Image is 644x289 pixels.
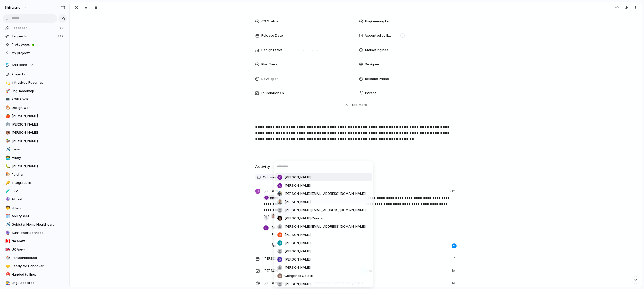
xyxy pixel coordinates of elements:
[284,191,366,196] span: [PERSON_NAME][EMAIL_ADDRESS][DOMAIN_NAME]
[284,232,311,237] span: [PERSON_NAME]
[284,249,311,254] span: [PERSON_NAME]
[284,282,311,287] span: [PERSON_NAME]
[284,240,311,246] span: [PERSON_NAME]
[284,224,366,229] span: [PERSON_NAME][EMAIL_ADDRESS][DOMAIN_NAME]
[284,273,313,278] span: Giórgenes Gelatti
[284,208,366,213] span: [PERSON_NAME][EMAIL_ADDRESS][DOMAIN_NAME]
[284,257,311,262] span: [PERSON_NAME]
[284,175,311,180] span: [PERSON_NAME]
[284,183,311,188] span: [PERSON_NAME]
[284,265,311,270] span: [PERSON_NAME]
[284,216,323,221] span: [PERSON_NAME] Courts
[284,199,311,205] span: [PERSON_NAME]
